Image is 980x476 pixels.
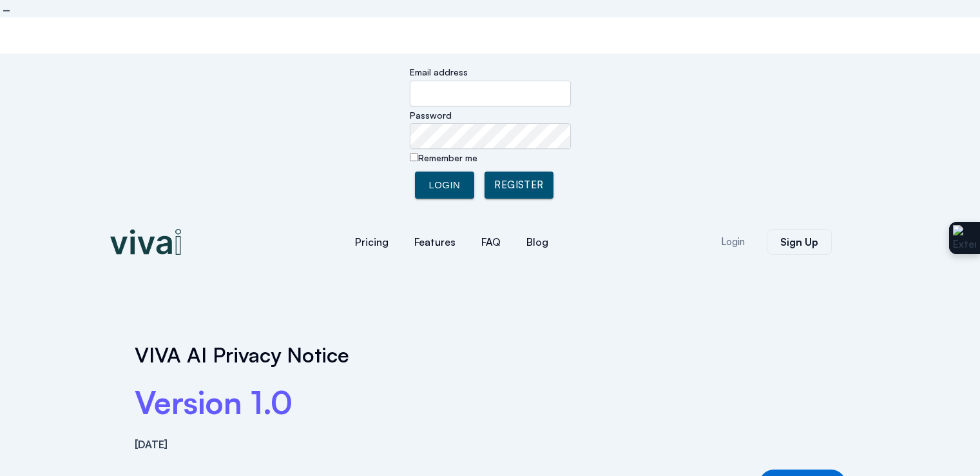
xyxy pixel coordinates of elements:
[418,152,477,163] label: Remember me
[721,237,745,246] span: Login
[135,342,846,367] h1: VIVA AI Privacy Notice
[485,172,553,199] a: Register
[429,177,461,193] span: Login
[468,226,514,257] a: FAQ
[780,237,818,247] span: Sign Up
[767,229,832,255] a: Sign Up
[342,226,401,257] a: Pricing
[706,229,760,254] a: Login
[494,177,543,193] span: Register
[265,226,639,257] nav: Menu
[401,226,468,257] a: Features
[415,172,475,199] button: Login
[135,438,168,451] strong: [DATE]
[135,382,846,422] h2: Version 1.0
[514,226,561,257] a: Blog
[410,110,452,121] label: Password
[953,225,976,251] img: Extension Icon
[410,66,468,77] label: Email address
